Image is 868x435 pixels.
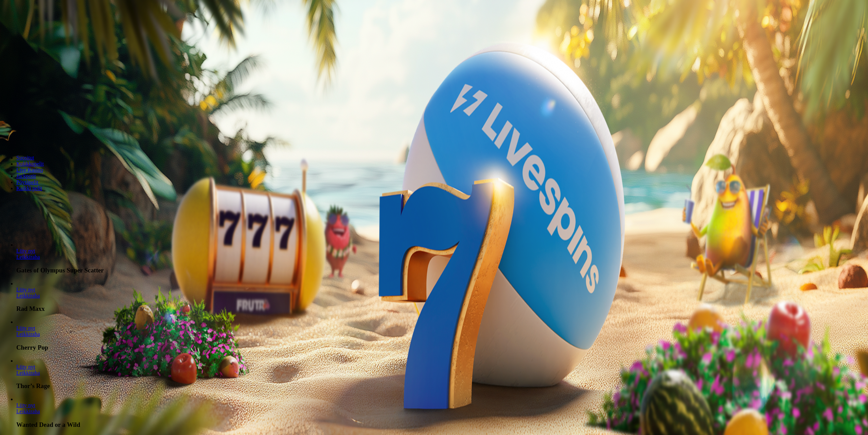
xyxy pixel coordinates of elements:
[16,305,865,313] h3: Rad Maxx
[16,358,865,390] article: Thor’s Rage
[16,242,865,274] article: Gates of Olympus Super Scatter
[16,293,40,299] a: Rad Maxx
[16,173,36,179] a: Jackpotit
[16,344,865,351] h3: Cherry Pop
[16,281,865,313] article: Rad Maxx
[3,143,865,191] nav: Lobby
[16,185,42,191] a: Kaikki pelit
[16,179,38,185] a: Pöytäpelit
[16,248,35,254] span: Liity nyt
[16,402,35,408] a: Wanted Dead or a Wild
[3,143,865,204] header: Lobby
[16,325,35,331] a: Cherry Pop
[16,396,865,429] article: Wanted Dead or a Wild
[16,155,34,161] a: Suositut
[16,370,40,376] a: Thor’s Rage
[16,364,35,370] a: Thor’s Rage
[16,161,44,167] a: Kolikkopelit
[16,287,35,292] a: Rad Maxx
[16,382,865,390] h3: Thor’s Rage
[16,421,865,429] h3: Wanted Dead or a Wild
[16,254,40,260] a: Gates of Olympus Super Scatter
[16,364,35,370] span: Liity nyt
[16,319,865,351] article: Cherry Pop
[16,325,35,331] span: Liity nyt
[16,402,35,408] span: Liity nyt
[16,331,40,337] a: Cherry Pop
[16,287,35,292] span: Liity nyt
[16,167,43,173] a: Live Kasino
[16,408,40,414] a: Wanted Dead or a Wild
[16,267,865,274] h3: Gates of Olympus Super Scatter
[16,248,35,254] a: Gates of Olympus Super Scatter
